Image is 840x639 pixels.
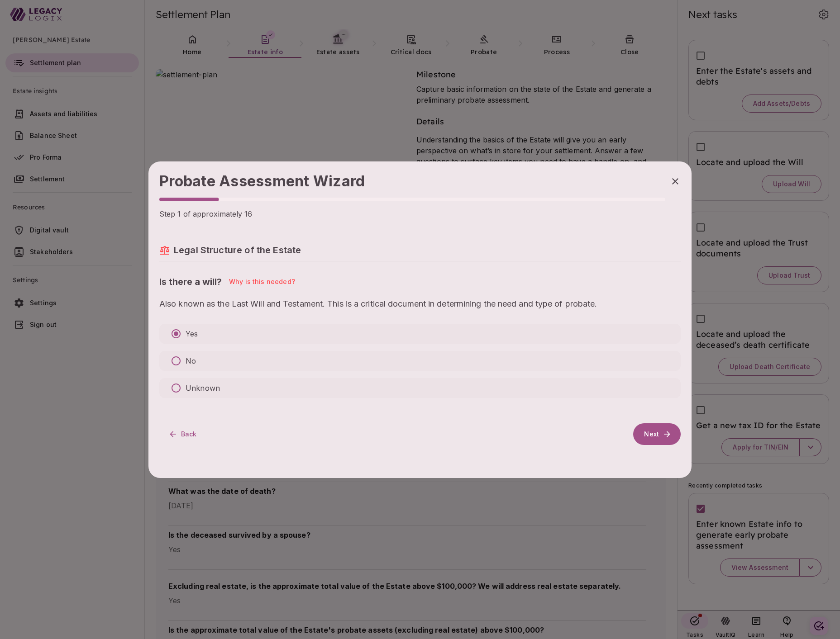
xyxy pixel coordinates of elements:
[229,277,295,286] a: Why is this needed?
[159,298,681,309] span: Also known as the Last Will and Testament. This is a critical document in determining the need an...
[159,172,365,190] span: Probate Assessment Wizard
[159,423,208,445] button: Back
[159,209,253,218] span: Step 1 of approximately 16
[186,355,196,366] p: No
[174,245,301,256] span: Legal Structure of the Estate
[633,423,681,445] button: Next
[186,383,220,393] p: Unknown
[186,328,198,339] p: Yes
[159,276,222,288] h5: Is there a will?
